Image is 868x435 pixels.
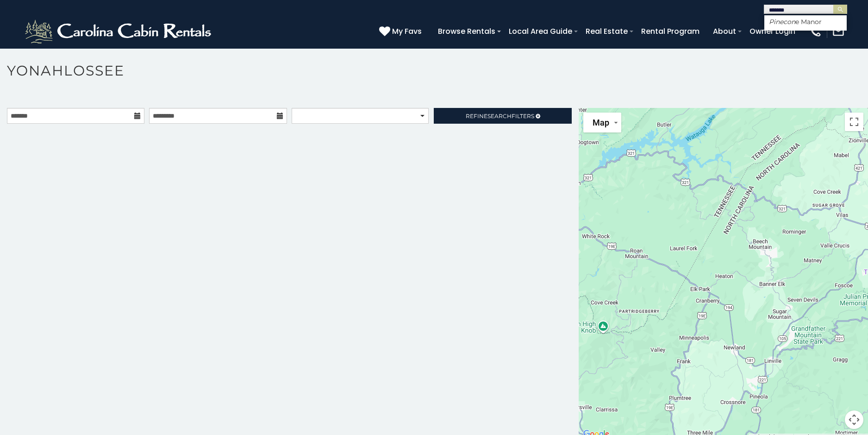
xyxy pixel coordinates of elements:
[764,18,847,26] li: e Manor
[593,118,609,127] span: Map
[583,113,621,132] button: Change map style
[581,23,632,39] a: Real Estate
[845,113,863,131] button: Toggle fullscreen view
[379,25,424,38] a: My Favs
[392,25,422,37] span: My Favs
[809,25,822,38] img: phone-regular-white.png
[433,23,500,39] a: Browse Rentals
[466,113,534,120] span: Refine Filters
[23,18,215,45] img: White-1-2.png
[708,23,741,39] a: About
[637,23,704,39] a: Rental Program
[434,108,571,124] a: RefineSearchFilters
[769,18,795,26] em: Pinecon
[845,410,863,429] button: Map camera controls
[504,23,577,39] a: Local Area Guide
[487,113,512,120] span: Search
[832,25,845,38] img: mail-regular-white.png
[745,23,800,39] a: Owner Login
